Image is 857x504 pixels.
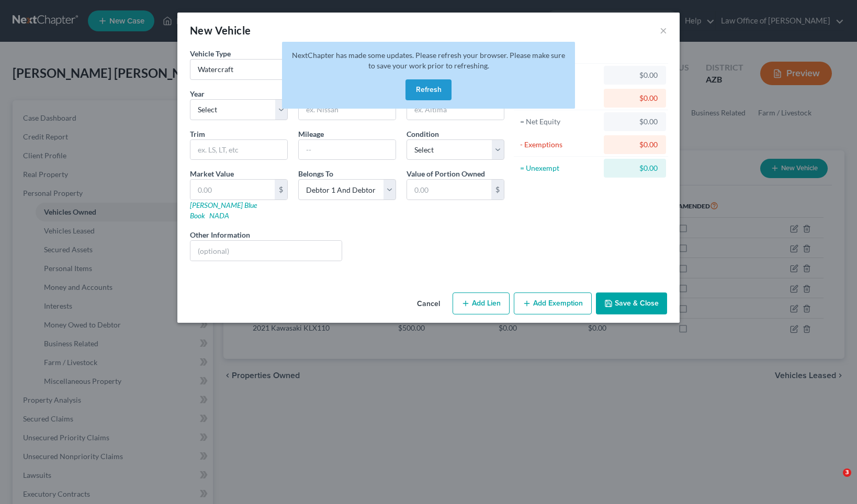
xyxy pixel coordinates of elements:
[514,292,592,314] button: Add Exemption
[407,168,485,179] label: Value of Portion Owned
[298,169,333,178] span: Belongs To
[821,468,847,494] iframe: Intercom live chat
[612,116,658,127] div: $0.00
[596,292,667,314] button: Save & Close
[275,180,287,200] div: $
[520,116,599,127] div: = Net Equity
[660,24,667,37] button: ×
[491,180,504,200] div: $
[190,128,205,139] label: Trim
[190,180,275,200] input: 0.00
[190,168,234,179] label: Market Value
[453,292,510,314] button: Add Lien
[407,180,491,200] input: 0.00
[520,163,599,173] div: = Unexempt
[612,139,658,150] div: $0.00
[190,88,205,99] label: Year
[292,51,565,70] span: NextChapter has made some updates. Please refresh your browser. Please make sure to save your wor...
[190,140,287,160] input: ex. LS, LT, etc
[190,229,250,240] label: Other Information
[190,241,342,261] input: (optional)
[190,48,231,59] label: Vehicle Type
[299,140,396,160] input: --
[190,201,257,220] a: [PERSON_NAME] Blue Book
[843,468,851,477] span: 3
[209,211,229,220] a: NADA
[520,139,599,150] div: - Exemptions
[407,128,439,139] label: Condition
[612,93,658,103] div: $0.00
[190,23,251,38] div: New Vehicle
[405,79,452,100] button: Refresh
[612,70,658,80] div: $0.00
[612,163,658,173] div: $0.00
[298,128,324,139] label: Mileage
[409,294,448,314] button: Cancel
